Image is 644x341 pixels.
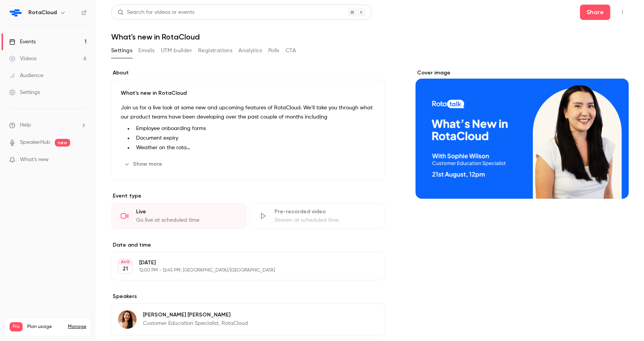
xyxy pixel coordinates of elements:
a: SpeakerHub [20,138,50,147]
p: 12:00 PM - 12:45 PM, [GEOGRAPHIC_DATA]/[GEOGRAPHIC_DATA] [139,267,344,273]
div: Go live at scheduled time [136,216,237,224]
label: Cover image [416,69,629,77]
h1: What's new in RotaCloud [111,32,629,41]
li: Employee onboarding forms [133,125,375,133]
button: Registrations [198,44,232,57]
div: Live [136,208,237,216]
div: Audience [9,72,43,79]
h6: RotaCloud [28,9,57,16]
p: Join us for a live look at some new and upcoming features of RotaCloud. We'll take you through wh... [121,103,375,122]
img: Sophie Wilson [118,310,136,329]
img: RotaCloud [10,7,22,19]
p: [DATE] [139,259,344,267]
button: UTM builder [161,44,192,57]
span: Help [20,121,31,129]
div: Sophie Wilson[PERSON_NAME] [PERSON_NAME]Customer Education Specialist, RotaCloud [111,303,385,336]
li: Document expiry [133,134,375,142]
p: What's new in RotaCloud [121,89,375,97]
span: new [55,139,70,147]
a: Manage [68,324,86,330]
p: Event type [111,192,385,200]
button: CTA [286,44,296,57]
div: Events [9,38,36,46]
div: Stream at scheduled time [274,216,375,224]
p: [PERSON_NAME] [PERSON_NAME] [143,311,248,319]
button: Settings [111,44,132,57]
section: Cover image [416,69,629,199]
button: Analytics [238,44,262,57]
button: Emails [138,44,154,57]
label: About [111,69,385,77]
li: help-dropdown-opener [9,121,87,129]
li: Weather on the rota [133,144,375,152]
button: Polls [268,44,279,57]
div: LiveGo live at scheduled time [111,203,246,229]
label: Speakers [111,293,385,300]
div: Videos [9,55,36,63]
div: Pre-recorded videoStream at scheduled time [250,203,385,229]
div: Search for videos or events [118,8,194,16]
span: Plan usage [27,324,63,330]
p: Customer Education Specialist, RotaCloud [143,320,248,327]
button: Share [580,5,610,20]
label: Date and time [111,241,385,249]
button: Show more [121,158,167,170]
span: Pro [10,322,23,331]
span: What's new [20,156,49,164]
div: Pre-recorded video [274,208,375,216]
p: 21 [123,265,128,273]
div: Settings [9,89,40,96]
div: AUG [118,259,132,265]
